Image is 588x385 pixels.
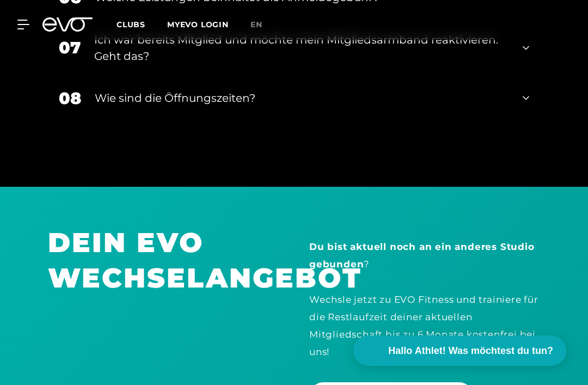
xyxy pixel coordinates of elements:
[48,225,279,296] h1: DEIN EVO WECHSELANGEBOT
[117,20,145,29] span: Clubs
[250,19,275,31] a: en
[309,238,540,361] div: ? Wechsle jetzt zu EVO Fitness und trainiere für die Restlaufzeit deiner aktuellen Mitgliedschaft...
[250,20,262,29] span: en
[388,344,553,358] span: Hallo Athlet! Was möchtest du tun?
[95,90,509,106] div: Wie sind die Öffnungszeiten?
[309,241,535,270] strong: Du bist aktuell noch an ein anderes Studio gebunden
[353,335,566,366] button: Hallo Athlet! Was möchtest du tun?
[117,19,167,29] a: Clubs
[59,86,81,111] div: 08
[167,20,229,29] a: MYEVO LOGIN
